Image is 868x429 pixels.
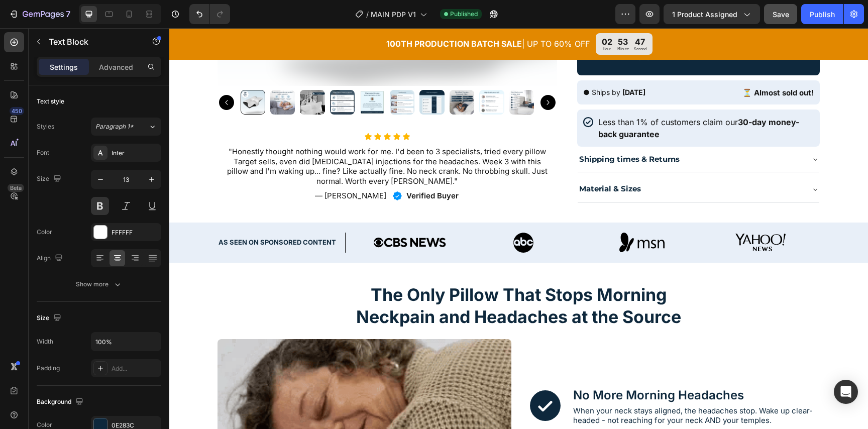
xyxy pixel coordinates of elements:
[8,184,24,192] div: Beta
[404,378,643,397] span: When your neck stays aligned, the headaches stop. Wake up clear-headed - not reaching for your ne...
[573,60,644,70] p: ⏳ Almost sold out!
[404,360,575,374] span: No More Morning Headaches
[834,380,858,404] div: Open Intercom Messenger
[50,62,78,72] p: Settings
[49,208,167,220] p: AS SEEN ON SPONSORED CONTENT
[37,228,52,237] div: Color
[95,122,134,131] span: Paragraph 1*
[450,10,478,19] span: Published
[37,172,63,186] div: Size
[37,395,85,409] div: Background
[810,9,835,20] div: Publish
[344,204,364,225] img: gempages_520906997315404713-e3d73370-ed37-481c-8a0e-a0ff6601198f.svg
[37,311,63,325] div: Size
[204,209,277,219] img: gempages_520906997315404713-60ce8899-8120-4cb2-8b16-851e22ee7578.svg
[371,9,416,20] span: MAIN PDP V1
[672,9,737,20] span: 1 product assigned
[237,163,289,173] p: Verified Buyer
[37,252,65,265] div: Align
[450,204,495,224] img: gempages_520906997315404713-4038e377-d93c-449f-8ea3-1d2176386e04.svg
[773,10,789,19] span: Save
[57,119,379,158] p: "Honestly thought nothing would work for me. I'd been to 3 specialists, tried every pillow Target...
[112,228,159,237] div: FFFFFF
[414,59,451,68] span: ● Ships by
[801,4,843,24] button: Publish
[37,337,53,346] div: Width
[453,59,476,68] span: [DATE]
[146,163,217,173] p: — [PERSON_NAME]
[366,9,369,20] span: /
[66,8,70,20] p: 7
[566,205,616,223] img: gempages_520906997315404713-3a79e811-464f-4251-a2b1-1f13ef67915c.svg
[99,62,133,72] p: Advanced
[10,107,24,115] div: 450
[37,364,60,373] div: Padding
[91,118,161,136] button: Paragraph 1*
[664,4,760,24] button: 1 product assigned
[112,364,159,373] div: Add...
[169,28,868,429] iframe: Design area
[37,275,161,293] button: Show more
[37,148,49,157] div: Font
[37,122,54,131] div: Styles
[410,156,472,165] strong: Material & Sizes
[37,97,64,106] div: Text style
[174,255,525,301] h2: The Only Pillow That Stops Morning Neckpain and Headaches at the Source
[371,67,386,82] button: Carousel Next Arrow
[429,87,644,112] p: Less than 1% of customers claim our
[91,333,161,351] input: Auto
[410,126,510,135] strong: Shipping times & Returns
[764,4,797,24] button: Save
[49,36,134,48] p: Text Block
[76,279,123,289] div: Show more
[112,149,159,158] div: Inter
[4,4,75,24] button: 7
[189,4,230,24] div: Undo/Redo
